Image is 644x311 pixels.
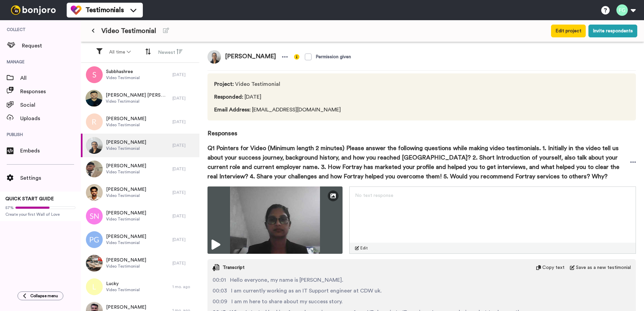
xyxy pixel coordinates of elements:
[542,264,565,271] span: Copy text
[86,231,103,248] img: pg.png
[106,99,169,104] span: Video Testimonial
[5,205,14,210] span: 57%
[231,287,382,295] span: I am currently working as an IT Support engineer at CDW uk.
[81,251,199,275] a: [PERSON_NAME]Video Testimonial[DATE]
[22,42,81,50] span: Request
[18,291,63,300] button: Collapse menu
[106,122,146,128] span: Video Testimonial
[106,287,140,292] span: Video Testimonial
[20,88,81,96] span: Responses
[213,264,219,271] img: transcript.svg
[172,166,196,172] div: [DATE]
[86,113,103,130] img: r.png
[106,264,146,269] span: Video Testimonial
[172,143,196,148] div: [DATE]
[81,157,199,181] a: [PERSON_NAME]Video Testimonial[DATE]
[20,114,81,123] span: Uploads
[81,275,199,299] a: LuckyVideo Testimonial1 mo. ago
[106,233,146,240] span: [PERSON_NAME]
[5,197,54,201] span: QUICK START GUIDE
[355,193,393,198] span: No text response
[81,134,199,157] a: [PERSON_NAME]Video Testimonial[DATE]
[576,264,631,271] span: Save as a new testimonial
[81,63,199,87] a: SubbhashreeVideo Testimonial[DATE]
[172,261,196,266] div: [DATE]
[106,68,140,75] span: Subbhashree
[551,25,586,37] button: Edit project
[86,161,103,177] img: 558dd684-bf25-4917-add9-1cd29acff629.jpeg
[20,74,81,82] span: All
[81,87,199,110] a: [PERSON_NAME] [PERSON_NAME]Video Testimonial[DATE]
[86,208,103,224] img: sn.png
[214,93,343,101] span: [DATE]
[86,90,102,107] img: d947083e-1260-4875-9b2b-95ba0a8f5918.jpeg
[81,228,199,251] a: [PERSON_NAME]Video Testimonial[DATE]
[207,186,343,254] img: cded6da2-527d-4a50-bacc-f12c15dc4578-thumbnail_full-1758622458.jpg
[86,5,124,15] span: Testimonials
[106,210,146,216] span: [PERSON_NAME]
[86,137,103,154] img: 8c4aa82b-0094-4c89-af6c-ab7667e871e7.jpeg
[106,193,146,198] span: Video Testimonial
[214,94,243,100] span: Responded :
[20,174,81,182] span: Settings
[231,298,343,306] span: I am m here to share about my success story.
[588,25,637,37] button: Invite respondents
[172,119,196,125] div: [DATE]
[172,96,196,101] div: [DATE]
[172,237,196,242] div: [DATE]
[86,278,103,295] img: l.png
[106,280,140,287] span: Lucky
[213,276,226,284] span: 00:01
[106,115,146,122] span: [PERSON_NAME]
[316,54,351,60] div: Permission given
[105,46,135,58] button: All time
[106,216,146,222] span: Video Testimonial
[5,212,75,217] span: Create your first Wall of Love
[106,139,146,146] span: [PERSON_NAME]
[86,184,103,201] img: f3327d00-a4cc-4bd8-be9c-da483ae3eca6.jpeg
[214,81,234,87] span: Project :
[106,75,140,80] span: Video Testimonial
[106,169,146,175] span: Video Testimonial
[106,304,146,311] span: [PERSON_NAME]
[30,293,58,299] span: Collapse menu
[213,287,227,295] span: 00:03
[214,107,251,112] span: Email Address :
[101,26,156,36] span: Video Testimonial
[20,147,81,155] span: Embeds
[230,276,343,284] span: Hello everyone, my name is [PERSON_NAME].
[86,66,103,83] img: s.png
[71,5,82,15] img: tm-color.svg
[81,204,199,228] a: [PERSON_NAME]Video Testimonial[DATE]
[207,120,636,138] span: Responses
[221,50,280,64] span: [PERSON_NAME]
[106,240,146,245] span: Video Testimonial
[360,245,368,251] span: Edit
[207,50,221,64] img: 8c4aa82b-0094-4c89-af6c-ab7667e871e7.jpeg
[106,257,146,264] span: [PERSON_NAME]
[172,190,196,195] div: [DATE]
[294,54,299,60] img: info-yellow.svg
[106,163,146,169] span: [PERSON_NAME]
[214,106,343,114] span: [EMAIL_ADDRESS][DOMAIN_NAME]
[172,72,196,77] div: [DATE]
[86,255,103,272] img: 7e58658b-e67b-4402-a543-a02ee46e31dc.jpeg
[154,46,187,59] button: Newest
[172,213,196,219] div: [DATE]
[81,181,199,204] a: [PERSON_NAME]Video Testimonial[DATE]
[81,110,199,134] a: [PERSON_NAME]Video Testimonial[DATE]
[106,146,146,151] span: Video Testimonial
[223,264,245,271] span: Transcript
[8,5,59,15] img: bj-logo-header-white.svg
[172,284,196,289] div: 1 mo. ago
[106,186,146,193] span: [PERSON_NAME]
[214,80,343,88] span: Video Testimonial
[207,143,630,181] span: Q1 Pointers for Video (Minimum length 2 minutes) Please answer the following questions while maki...
[213,298,227,306] span: 00:09
[20,101,81,109] span: Social
[106,92,169,99] span: [PERSON_NAME] [PERSON_NAME]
